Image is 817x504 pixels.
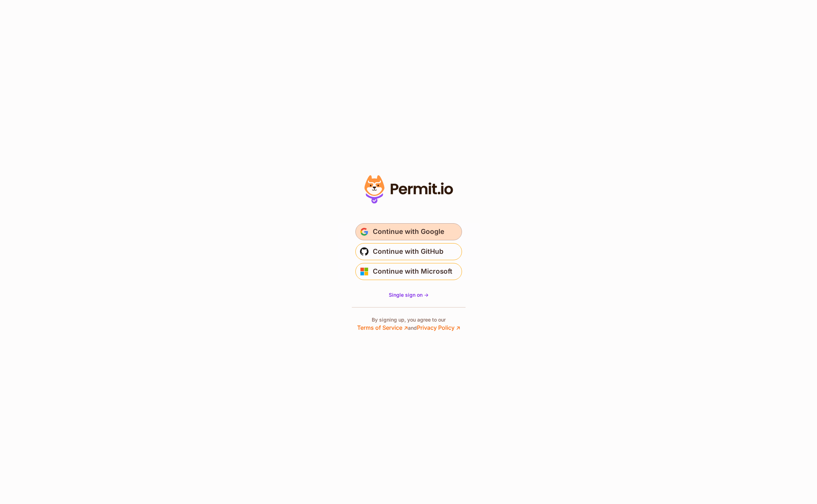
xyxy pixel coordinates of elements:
button: Continue with GitHub [355,243,462,260]
a: Privacy Policy ↗ [417,324,460,331]
button: Continue with Google [355,223,462,240]
span: Continue with Google [373,226,444,237]
span: Continue with GitHub [373,246,444,257]
a: Single sign on -> [389,291,429,298]
span: Continue with Microsoft [373,266,452,277]
span: Single sign on -> [389,292,429,298]
a: Terms of Service ↗ [357,324,408,331]
p: By signing up, you agree to our and [357,316,460,332]
button: Continue with Microsoft [355,263,462,280]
